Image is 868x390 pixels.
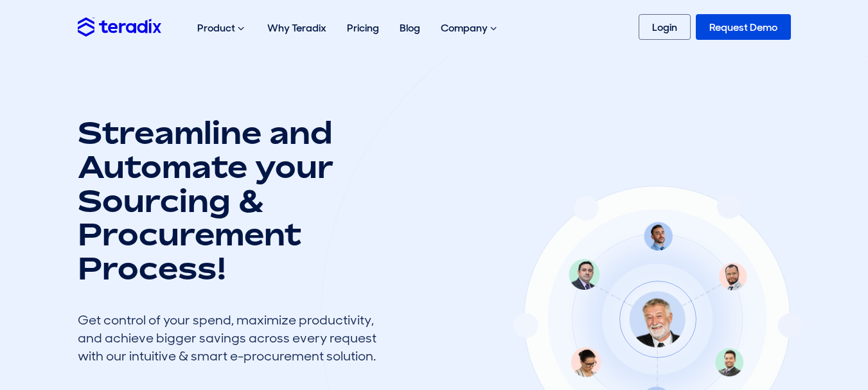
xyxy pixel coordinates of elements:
a: Blog [389,8,430,48]
a: Why Teradix [257,8,337,48]
a: Login [639,14,691,40]
div: Get control of your spend, maximize productivity, and achieve bigger savings across every request... [78,311,386,365]
h1: Streamline and Automate your Sourcing & Procurement Process! [78,116,386,285]
img: Teradix logo [78,17,161,36]
a: Request Demo [696,14,791,40]
div: Company [430,8,509,49]
a: Pricing [337,8,389,48]
div: Product [187,8,257,49]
